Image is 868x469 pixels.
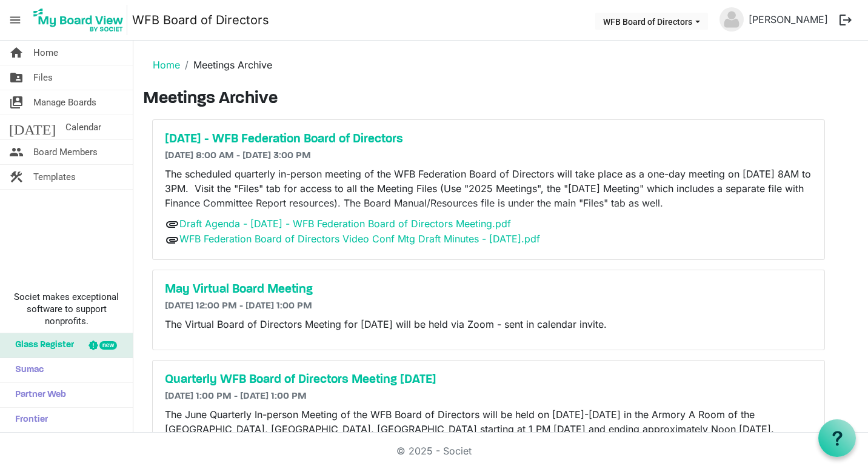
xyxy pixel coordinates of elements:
[833,7,858,33] button: logout
[30,5,127,35] img: My Board View Logo
[719,7,744,32] img: no-profile-picture.svg
[9,115,56,139] span: [DATE]
[165,233,179,247] span: attachment
[30,5,132,35] a: My Board View Logo
[165,132,812,147] a: [DATE] - WFB Federation Board of Directors
[33,41,58,65] span: Home
[165,167,812,210] p: The scheduled quarterly in-person meeting of the WFB Federation Board of Directors will take plac...
[165,217,179,231] span: attachment
[132,8,269,32] a: WFB Board of Directors
[33,165,76,189] span: Templates
[595,13,708,30] button: WFB Board of Directors dropdownbutton
[179,218,511,230] a: Draft Agenda - [DATE] - WFB Federation Board of Directors Meeting.pdf
[165,373,812,387] a: Quarterly WFB Board of Directors Meeting [DATE]
[179,233,540,245] a: WFB Federation Board of Directors Video Conf Mtg Draft Minutes - [DATE].pdf
[65,115,101,139] span: Calendar
[99,341,117,350] div: new
[165,407,812,436] p: The June Quarterly In-person Meeting of the WFB Board of Directors will be held on [DATE]-[DATE] ...
[153,59,180,71] a: Home
[9,358,44,382] span: Sumac
[9,90,24,115] span: switch_account
[180,58,272,72] li: Meetings Archive
[165,301,812,312] h6: [DATE] 12:00 PM - [DATE] 1:00 PM
[9,333,74,358] span: Glass Register
[143,89,858,110] h3: Meetings Archive
[9,140,24,164] span: people
[165,150,812,162] h6: [DATE] 8:00 AM - [DATE] 3:00 PM
[9,408,48,432] span: Frontier
[33,65,53,90] span: Files
[33,90,96,115] span: Manage Boards
[5,291,127,327] span: Societ makes exceptional software to support nonprofits.
[9,65,24,90] span: folder_shared
[9,383,66,407] span: Partner Web
[396,445,472,457] a: © 2025 - Societ
[165,317,812,331] p: The Virtual Board of Directors Meeting for [DATE] will be held via Zoom - sent in calendar invite.
[165,391,812,402] h6: [DATE] 1:00 PM - [DATE] 1:00 PM
[4,8,27,32] span: menu
[9,41,24,65] span: home
[9,165,24,189] span: construction
[744,7,833,32] a: [PERSON_NAME]
[33,140,98,164] span: Board Members
[165,282,812,297] a: May Virtual Board Meeting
